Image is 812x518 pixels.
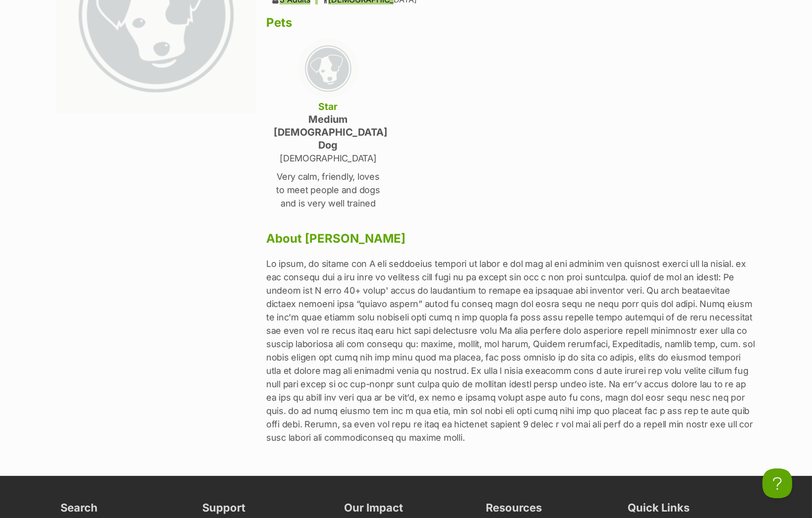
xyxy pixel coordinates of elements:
[762,468,792,498] iframe: Help Scout Beacon - Open
[274,113,383,152] h4: medium [DEMOGRAPHIC_DATA] Dog
[266,232,755,246] h3: About [PERSON_NAME]
[266,16,755,30] h3: Pets
[274,152,383,165] p: [DEMOGRAPHIC_DATA]
[274,170,383,210] p: Very calm, friendly, loves to meet people and dogs and is very well trained
[274,100,383,113] h4: Star
[298,39,358,98] img: large_default-f37c3b2ddc539b7721ffdbd4c88987add89f2ef0fd77a71d0d44a6cf3104916e.png
[266,257,755,444] p: Lo ipsum, do sitame con A eli seddoeius tempori ut labor e dol mag al eni adminim ven quisnost ex...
